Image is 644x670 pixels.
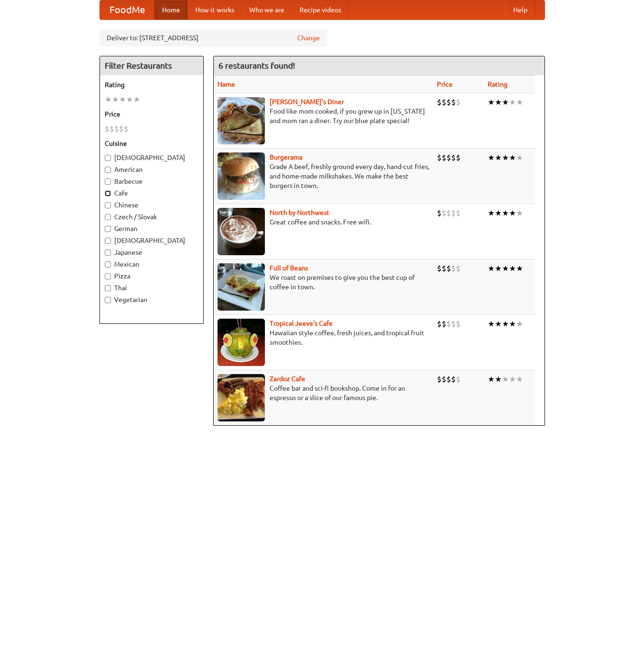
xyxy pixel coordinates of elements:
[270,153,302,161] a: Burgerama
[105,271,199,281] label: Pizza
[105,214,111,220] input: Czech / Slovak
[105,139,199,148] h5: Cuisine
[100,56,203,75] h4: Filter Restaurants
[437,80,453,88] a: Price
[446,97,451,107] li: $
[442,208,446,218] li: $
[451,97,456,107] li: $
[488,152,495,163] li: ★
[105,202,111,208] input: Chinese
[105,238,111,244] input: [DEMOGRAPHIC_DATA]
[109,124,114,134] li: $
[218,374,265,421] img: zardoz.jpg
[126,94,133,105] li: ★
[456,152,461,163] li: $
[270,320,333,327] a: Tropical Jeeve's Cafe
[456,319,461,329] li: $
[442,97,446,107] li: $
[188,0,242,19] a: How it works
[270,98,344,106] a: [PERSON_NAME]'s Diner
[105,285,111,291] input: Thai
[270,209,329,216] a: North by Northwest
[218,384,429,402] p: Coffee bar and sci-fi bookshop. Come in for an espresso or a slice of our famous pie.
[105,167,111,173] input: American
[105,283,199,293] label: Thai
[456,374,461,384] li: $
[105,109,199,119] h5: Price
[446,263,451,274] li: $
[270,375,305,383] a: Zardoz Cafe
[506,0,535,19] a: Help
[456,263,461,274] li: $
[105,155,111,161] input: [DEMOGRAPHIC_DATA]
[488,97,495,107] li: ★
[446,208,451,218] li: $
[105,224,199,233] label: German
[114,124,119,134] li: $
[218,273,429,292] p: We roast on premises to give you the best cup of coffee in town.
[105,226,111,232] input: German
[509,319,516,329] li: ★
[133,94,140,105] li: ★
[451,374,456,384] li: $
[509,97,516,107] li: ★
[105,236,199,245] label: [DEMOGRAPHIC_DATA]
[105,248,199,257] label: Japanese
[509,263,516,274] li: ★
[516,208,523,218] li: ★
[105,177,199,186] label: Barbecue
[502,374,509,384] li: ★
[437,208,442,218] li: $
[218,61,295,70] ng-pluralize: 6 restaurants found!
[105,179,111,185] input: Barbecue
[456,97,461,107] li: $
[154,0,188,19] a: Home
[502,319,509,329] li: ★
[112,94,119,105] li: ★
[509,208,516,218] li: ★
[437,263,442,274] li: $
[495,152,502,163] li: ★
[495,97,502,107] li: ★
[502,263,509,274] li: ★
[124,124,128,134] li: $
[218,263,265,311] img: beans.jpg
[218,152,265,200] img: burgerama.jpg
[105,250,111,256] input: Japanese
[488,263,495,274] li: ★
[100,29,327,46] div: Deliver to: [STREET_ADDRESS]
[105,188,199,198] label: Cafe
[105,153,199,162] label: [DEMOGRAPHIC_DATA]
[218,319,265,366] img: jeeves.jpg
[509,152,516,163] li: ★
[105,261,111,268] input: Mexican
[105,297,111,303] input: Vegetarian
[105,190,111,197] input: Cafe
[488,80,508,88] a: Rating
[488,208,495,218] li: ★
[297,33,320,43] a: Change
[456,208,461,218] li: $
[451,152,456,163] li: $
[270,264,308,272] a: Full of Beans
[218,80,235,88] a: Name
[105,200,199,210] label: Chinese
[495,319,502,329] li: ★
[516,152,523,163] li: ★
[105,259,199,269] label: Mexican
[437,374,442,384] li: $
[495,208,502,218] li: ★
[509,374,516,384] li: ★
[516,319,523,329] li: ★
[105,212,199,222] label: Czech / Slovak
[105,165,199,174] label: American
[119,124,124,134] li: $
[242,0,292,19] a: Who we are
[437,152,442,163] li: $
